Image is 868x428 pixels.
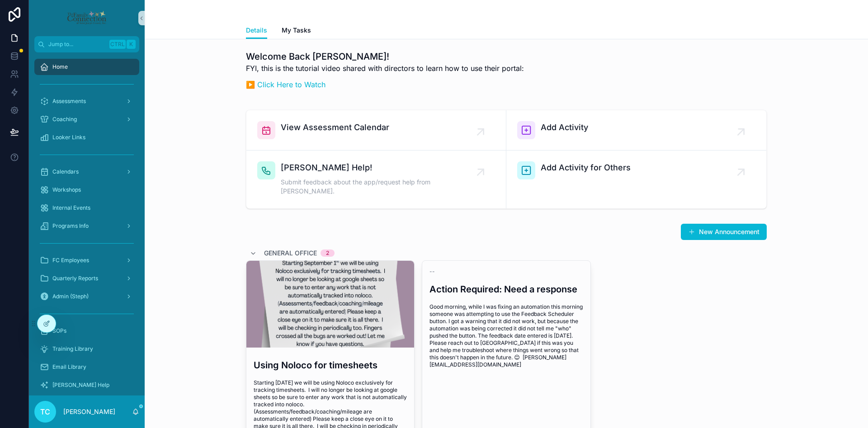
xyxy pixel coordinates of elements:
span: Internal Events [52,204,90,212]
span: [PERSON_NAME] Help [52,381,109,389]
span: Home [52,63,68,71]
span: Jump to... [48,41,106,48]
span: FC Employees [52,257,89,264]
a: FC Employees [34,252,139,268]
a: Add Activity for Others [506,151,766,208]
h3: Using Noloco for timesheets [254,358,407,372]
span: Email Library [52,363,86,371]
p: [PERSON_NAME] [63,407,115,416]
span: Programs Info [52,222,89,230]
span: SOPs [52,327,66,334]
span: Add Activity for Others [541,161,631,174]
span: Calendars [52,168,79,175]
a: Training Library [34,341,139,357]
span: General Office [264,249,317,258]
div: scrollable content [29,52,145,395]
a: SOPs [34,323,139,339]
span: Training Library [52,345,93,353]
span: [PERSON_NAME] Help! [281,161,481,174]
a: Home [34,59,139,75]
span: Coaching [52,116,77,123]
a: Details [246,22,267,39]
span: -- [429,268,435,275]
a: Email Library [34,359,139,375]
span: Workshops [52,186,81,193]
a: Calendars [34,164,139,180]
a: Programs Info [34,218,139,234]
a: Internal Events [34,200,139,216]
span: Assessments [52,98,86,105]
a: Add Activity [506,110,766,151]
a: Workshops [34,182,139,198]
span: Good morning, while I was fixing an automation this morning someone was attempting to use the Fee... [429,303,583,368]
img: App logo [66,11,107,25]
div: announce--use-noloco.png [246,261,414,348]
a: Quarterly Reports [34,270,139,287]
a: Coaching [34,111,139,127]
span: K [127,41,135,48]
span: Looker Links [52,134,85,141]
span: Quarterly Reports [52,275,98,282]
span: Submit feedback about the app/request help from [PERSON_NAME]. [281,178,481,196]
span: My Tasks [282,26,311,35]
span: View Assessment Calendar [281,121,389,134]
span: Add Activity [541,121,588,134]
a: ▶️ Click Here to Watch [246,80,325,89]
a: Looker Links [34,129,139,146]
a: Admin (Steph) [34,288,139,305]
a: My Tasks [282,22,311,40]
button: New Announcement [681,224,767,240]
h3: Action Required: Need a response [429,282,583,296]
p: FYI, this is the tutorial video shared with directors to learn how to use their portal: [246,63,524,74]
span: TC [40,406,50,417]
span: Details [246,26,267,35]
span: Admin (Steph) [52,293,89,300]
a: [PERSON_NAME] Help!Submit feedback about the app/request help from [PERSON_NAME]. [246,151,506,208]
h1: Welcome Back [PERSON_NAME]! [246,50,524,63]
a: View Assessment Calendar [246,110,506,151]
a: [PERSON_NAME] Help [34,377,139,393]
div: 2 [326,249,329,257]
button: Jump to...CtrlK [34,36,139,52]
span: Ctrl [109,40,126,49]
a: Assessments [34,93,139,109]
